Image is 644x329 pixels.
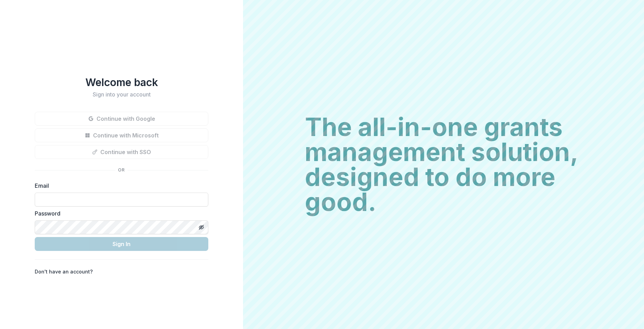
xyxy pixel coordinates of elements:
h1: Welcome back [35,76,208,88]
label: Email [35,182,204,190]
button: Toggle password visibility [196,222,207,233]
p: Don't have an account? [35,268,93,275]
button: Sign In [35,237,208,251]
button: Continue with SSO [35,145,208,159]
button: Continue with Google [35,112,208,126]
h2: Sign into your account [35,91,208,98]
label: Password [35,209,204,218]
button: Continue with Microsoft [35,128,208,142]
